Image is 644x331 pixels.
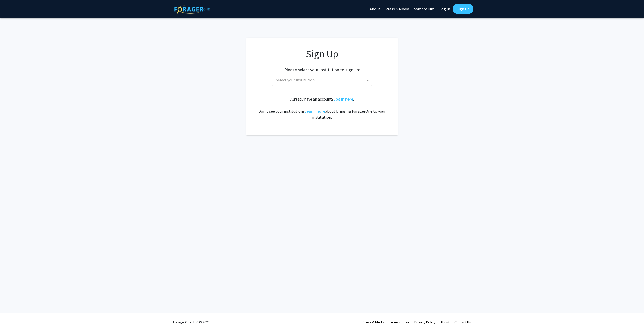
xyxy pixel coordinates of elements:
[363,320,384,324] a: Press & Media
[284,67,360,73] h2: Please select your institution to sign up:
[274,75,372,85] span: Select your institution
[389,320,409,324] a: Terms of Use
[173,313,210,331] div: ForagerOne, LLC © 2025
[256,48,388,60] h1: Sign Up
[454,320,471,324] a: Contact Us
[174,5,210,14] img: ForagerOne Logo
[440,320,449,324] a: About
[276,77,315,82] span: Select your institution
[453,4,473,14] a: Sign Up
[414,320,435,324] a: Privacy Policy
[305,109,325,114] a: Learn more about bringing ForagerOne to your institution
[256,96,388,120] div: Already have an account? . Don't see your institution? about bringing ForagerOne to your institut...
[272,75,372,86] span: Select your institution
[334,96,353,102] a: Log in here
